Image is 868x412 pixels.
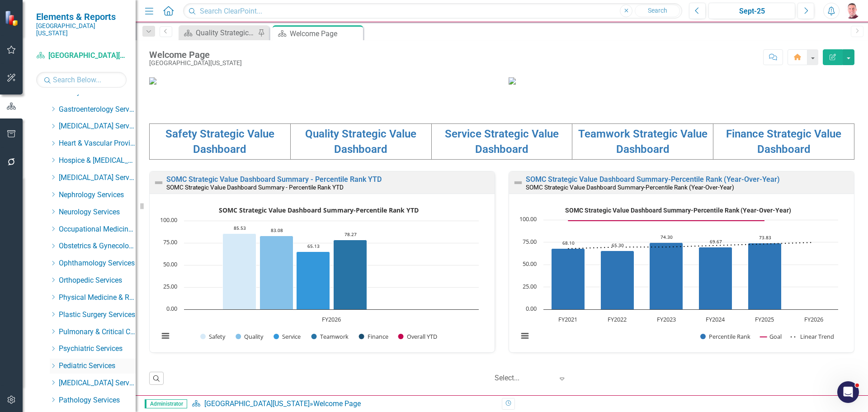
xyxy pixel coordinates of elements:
text: 68.10 [562,240,575,246]
a: [MEDICAL_DATA] Services [59,378,136,388]
button: Show Service [274,332,301,341]
button: Show Finance [359,332,388,341]
small: SOMC Strategic Value Dashboard Summary - Percentile Rank YTD [166,184,344,191]
button: Search [635,5,680,17]
button: Show Linear Trend [791,332,835,341]
svg: Interactive chart [154,203,483,350]
button: Show Percentile Rank [700,332,751,341]
text: 83.08 [271,227,283,233]
text: 100.00 [519,215,537,223]
div: Double-Click to Edit [149,171,495,353]
text: 65.30 [612,242,624,248]
text: 100.00 [160,216,177,224]
path: FY2023, 74.3. Percentile Rank. [650,242,683,309]
a: SOMC Strategic Value Dashboard Summary-Percentile Rank (Year-Over-Year) [526,175,780,184]
button: Show Teamwork [311,332,349,341]
path: FY2021, 68.1. Percentile Rank. [552,248,585,309]
path: FY2026, 65.13. Service. [297,251,330,309]
text: 50.00 [163,260,177,268]
a: Quality Strategic Value Dashboard [181,27,255,38]
g: Safety, bar series 1 of 6 with 1 bar. [223,233,256,309]
img: David Richard [844,3,860,19]
span: Elements & Reports [36,11,127,22]
small: SOMC Strategic Value Dashboard Summary-Percentile Rank (Year-Over-Year) [526,184,734,191]
a: Ophthamology Services [59,258,136,269]
a: [MEDICAL_DATA] Services [59,121,136,132]
a: Pathology Services [59,395,136,406]
text: 25.00 [163,282,177,290]
div: Double-Click to Edit [509,171,854,353]
small: [GEOGRAPHIC_DATA][US_STATE] [36,22,127,37]
text: 0.00 [526,304,537,313]
div: Quality Strategic Value Dashboard [196,27,255,38]
a: Service Strategic Value Dashboard [445,128,559,156]
text: 75.00 [523,237,537,246]
text: 73.83 [759,234,771,241]
a: Obstetrics & Gynecology [59,241,136,251]
g: Goal, series 2 of 3. Line with 6 data points. [566,219,767,223]
div: Welcome Page [313,399,361,408]
text: FY2025 [755,315,774,323]
a: Neurology Services [59,207,136,218]
a: Occupational Medicine Services [59,224,136,235]
button: Show Goal [760,332,782,341]
button: Show Overall YTD [398,332,438,341]
a: [GEOGRAPHIC_DATA][US_STATE] [204,399,310,408]
a: Plastic Surgery Services [59,310,136,320]
text: FY2026 [804,315,823,323]
text: 85.53 [234,225,246,231]
text: 0.00 [166,304,177,313]
text: 75.00 [163,238,177,246]
g: Quality, bar series 2 of 6 with 1 bar. [260,236,293,309]
div: Welcome Page [290,28,361,39]
div: SOMC Strategic Value Dashboard Summary-Percentile Rank YTD. Highcharts interactive chart. [154,203,490,350]
path: FY2026, 83.08. Quality. [260,236,293,309]
text: 78.27 [344,231,357,237]
div: SOMC Strategic Value Dashboard Summary-Percentile Rank (Year-Over-Year). Highcharts interactive c... [514,203,849,350]
span: Administrator [145,399,187,408]
text: FY2023 [657,315,676,323]
a: Pediatric Services [59,361,136,371]
input: Search ClearPoint... [183,3,682,19]
img: Not Defined [513,177,524,188]
g: Percentile Rank, series 1 of 3. Bar series with 6 bars. [552,220,814,310]
input: Search Below... [36,72,127,88]
a: SOMC Strategic Value Dashboard Summary - Percentile Rank YTD [166,175,382,184]
path: FY2022, 65.3. Percentile Rank. [601,251,634,309]
a: Physical Medicine & Rehabilitation Services [59,293,136,303]
div: Welcome Page [149,50,242,60]
div: Sept-25 [712,6,792,17]
text: FY2021 [558,315,577,323]
a: Orthopedic Services [59,275,136,286]
text: FY2026 [322,315,341,323]
a: Gastroenterology Services [59,104,136,115]
text: 25.00 [523,282,537,290]
div: [GEOGRAPHIC_DATA][US_STATE] [149,60,242,66]
img: download%20somc%20strategic%20values%20v2.png [509,77,516,85]
button: Sept-25 [708,3,795,19]
a: [GEOGRAPHIC_DATA][US_STATE] [36,51,127,61]
text: 50.00 [523,260,537,268]
a: Pulmonary & Critical Care Services [59,327,136,337]
img: download%20somc%20mission%20vision.png [149,77,156,85]
text: 65.13 [307,243,320,249]
div: » [192,399,495,409]
text: 69.67 [710,238,722,245]
a: Hospice & [MEDICAL_DATA] Services [59,156,136,166]
a: Teamwork Strategic Value Dashboard [578,128,708,156]
text: SOMC Strategic Value Dashboard Summary-Percentile Rank (Year-Over-Year) [565,207,791,214]
a: Nephrology Services [59,190,136,200]
a: Finance Strategic Value Dashboard [726,128,841,156]
g: Teamwork, bar series 4 of 6 with 1 bar. [334,240,367,309]
span: Search [648,7,667,14]
a: Quality Strategic Value Dashboard [305,128,416,156]
button: Show Quality [236,332,264,341]
img: Not Defined [153,177,164,188]
a: Psychiatric Services [59,344,136,354]
text: FY2024 [706,315,725,323]
button: View chart menu, SOMC Strategic Value Dashboard Summary-Percentile Rank (Year-Over-Year) [519,330,531,342]
path: FY2026, 78.27. Teamwork. [334,240,367,309]
path: FY2024, 69.67. Percentile Rank. [699,247,732,309]
text: SOMC Strategic Value Dashboard Summary-Percentile Rank YTD [219,206,419,214]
